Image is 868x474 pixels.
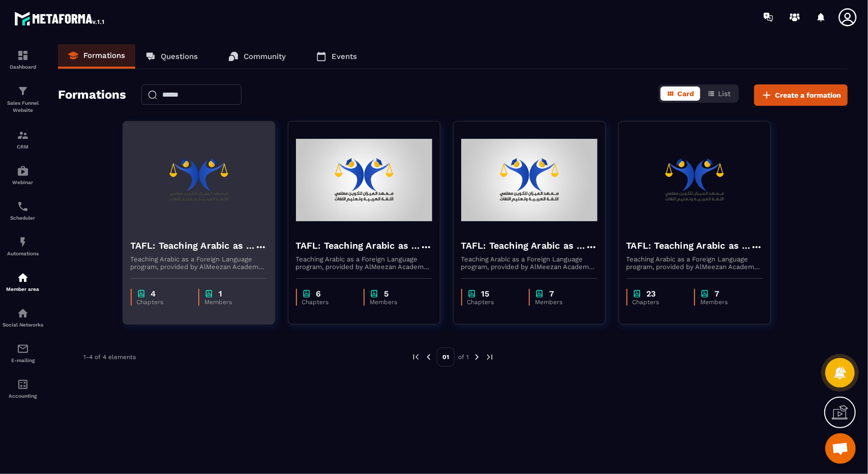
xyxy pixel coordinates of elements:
p: Dashboard [3,64,43,70]
p: Chapters [137,299,189,306]
h2: Formations [58,84,126,106]
a: emailemailE-mailing [3,335,43,371]
img: automations [17,272,29,284]
span: Create a formation [775,90,841,100]
a: formationformationSales Funnel Website [3,77,43,122]
p: Accounting [3,393,43,399]
p: Community [244,52,286,61]
img: next [472,352,482,362]
a: formation-backgroundTAFL: Teaching Arabic as a Foreign Language program - JuneTeaching Arabic as ... [453,121,618,337]
img: chapter [535,289,544,299]
img: email [17,343,29,355]
a: schedulerschedulerScheduler [3,193,43,228]
img: chapter [137,289,146,299]
p: of 1 [458,353,469,361]
p: 7 [549,289,554,299]
p: 23 [647,289,656,299]
p: 01 [437,347,455,367]
a: automationsautomationsMember area [3,264,43,300]
p: 1-4 of 4 elements [83,353,136,361]
img: formation [17,85,29,97]
a: accountantaccountantAccounting [3,371,43,406]
p: Teaching Arabic as a Foreign Language program, provided by AlMeezan Academy in the [GEOGRAPHIC_DATA] [626,255,763,271]
img: accountant [17,378,29,391]
img: chapter [700,289,709,299]
p: Teaching Arabic as a Foreign Language program, provided by AlMeezan Academy in the [GEOGRAPHIC_DATA] [461,255,597,271]
p: Members [370,299,422,306]
p: 15 [482,289,490,299]
img: prev [424,352,433,362]
img: formation [17,49,29,62]
p: Chapters [302,299,354,306]
img: formation-background [626,129,763,231]
a: formation-backgroundTAFL: Teaching Arabic as a Foreign Language programTeaching Arabic as a Forei... [618,121,784,337]
img: chapter [204,289,214,299]
a: Formations [58,44,135,69]
h4: TAFL: Teaching Arabic as a Foreign Language program - august [131,239,255,253]
img: chapter [302,289,311,299]
p: Members [204,299,257,306]
a: formation-backgroundTAFL: Teaching Arabic as a Foreign Language program - julyTeaching Arabic as ... [288,121,453,337]
img: scheduler [17,200,29,213]
p: 7 [714,289,719,299]
img: formation-background [461,129,597,231]
p: CRM [3,144,43,150]
p: Questions [161,52,198,61]
img: social-network [17,307,29,319]
p: Members [700,299,753,306]
img: automations [17,236,29,248]
img: automations [17,165,29,177]
p: Teaching Arabic as a Foreign Language program, provided by AlMeezan Academy in the [GEOGRAPHIC_DATA] [131,255,267,271]
span: Card [677,90,694,98]
a: Questions [135,44,208,69]
p: Members [535,299,587,306]
p: 1 [219,289,222,299]
p: Chapters [467,299,519,306]
img: prev [411,352,421,362]
p: Formations [83,51,125,60]
span: List [718,90,731,98]
h4: TAFL: Teaching Arabic as a Foreign Language program - july [296,239,420,253]
p: Sales Funnel Website [3,100,43,114]
a: formationformationCRM [3,122,43,157]
p: Automations [3,251,43,256]
p: Member area [3,286,43,292]
p: Events [332,52,357,61]
p: Webinar [3,180,43,185]
img: formation-background [131,129,267,231]
img: chapter [370,289,379,299]
a: formationformationDashboard [3,42,43,77]
p: 6 [316,289,321,299]
button: Card [661,86,700,101]
p: 4 [151,289,156,299]
p: E-mailing [3,358,43,363]
p: Social Networks [3,322,43,328]
a: automationsautomationsAutomations [3,228,43,264]
img: chapter [467,289,476,299]
p: 5 [384,289,388,299]
a: automationsautomationsWebinar [3,157,43,193]
img: formation [17,129,29,141]
h4: TAFL: Teaching Arabic as a Foreign Language program - June [461,239,585,253]
h4: TAFL: Teaching Arabic as a Foreign Language program [626,239,751,253]
a: Ouvrir le chat [825,433,856,464]
img: formation-background [296,129,432,231]
a: formation-backgroundTAFL: Teaching Arabic as a Foreign Language program - augustTeaching Arabic a... [123,121,288,337]
img: next [485,352,494,362]
p: Chapters [633,299,684,306]
p: Scheduler [3,215,43,221]
p: Teaching Arabic as a Foreign Language program, provided by AlMeezan Academy in the [GEOGRAPHIC_DATA] [296,255,432,271]
a: Events [306,44,367,69]
button: List [701,86,737,101]
button: Create a formation [754,84,848,106]
a: social-networksocial-networkSocial Networks [3,300,43,335]
img: logo [14,9,106,27]
a: Community [218,44,296,69]
img: chapter [633,289,642,299]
